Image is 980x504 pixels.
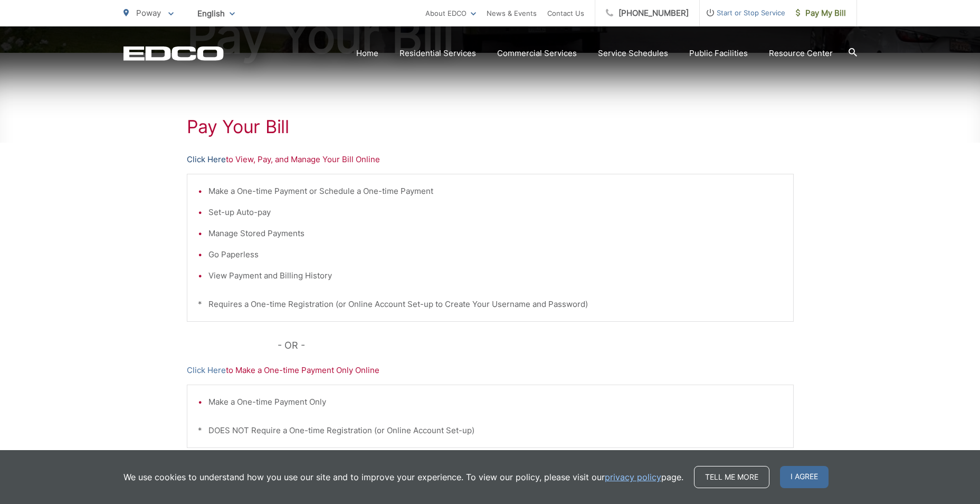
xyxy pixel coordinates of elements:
p: We use cookies to understand how you use our site and to improve your experience. To view our pol... [123,471,683,483]
li: Go Paperless [208,248,783,261]
li: Manage Stored Payments [208,227,783,240]
a: EDCD logo. Return to the homepage. [123,46,224,61]
li: Make a One-time Payment or Schedule a One-time Payment [208,185,783,198]
a: Resource Center [769,47,833,60]
a: Public Facilities [689,47,748,60]
a: About EDCO [425,7,476,20]
p: * Requires a One-time Registration (or Online Account Set-up to Create Your Username and Password) [198,298,783,311]
span: Poway [136,8,161,18]
a: Click Here [187,153,226,166]
a: privacy policy [605,471,661,483]
span: English [189,4,243,23]
p: to Make a One-time Payment Only Online [187,364,794,377]
a: Commercial Services [497,47,577,60]
li: Make a One-time Payment Only [208,396,783,408]
h1: Pay Your Bill [187,116,794,137]
p: * DOES NOT Require a One-time Registration (or Online Account Set-up) [198,424,783,437]
a: Home [356,47,378,60]
a: Tell me more [694,466,769,488]
span: Pay My Bill [796,7,846,20]
span: I agree [780,466,829,488]
li: View Payment and Billing History [208,269,783,282]
a: Residential Services [399,47,476,60]
a: News & Events [487,7,537,20]
p: to View, Pay, and Manage Your Bill Online [187,153,794,166]
a: Click Here [187,364,226,377]
p: - OR - [278,338,794,353]
a: Service Schedules [598,47,668,60]
li: Set-up Auto-pay [208,206,783,219]
a: Contact Us [547,7,584,20]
